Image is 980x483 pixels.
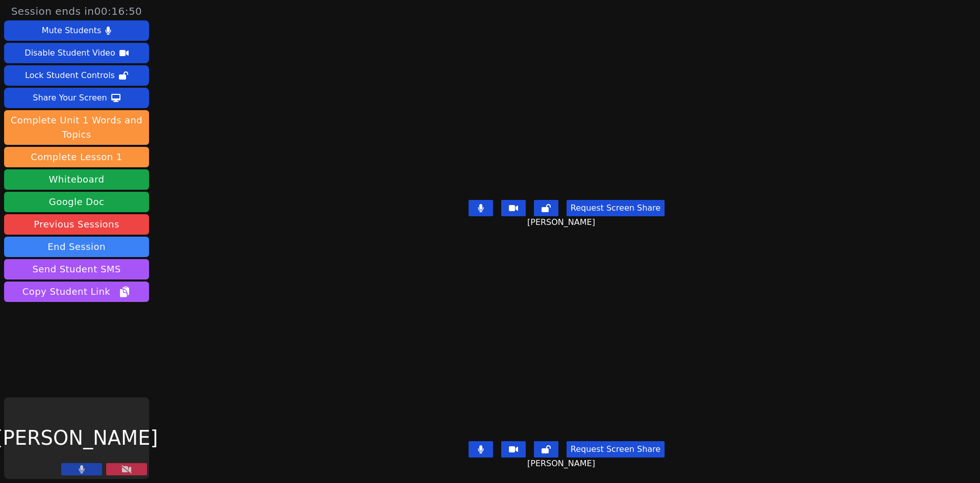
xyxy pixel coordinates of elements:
[4,110,149,145] button: Complete Unit 1 Words and Topics
[33,90,107,106] div: Share Your Screen
[4,214,149,235] a: Previous Sessions
[4,169,149,190] button: Whiteboard
[22,285,131,299] span: Copy Student Link
[42,22,101,39] div: Mute Students
[94,5,142,17] time: 00:16:50
[11,4,142,18] span: Session ends in
[4,282,149,302] button: Copy Student Link
[4,192,149,212] a: Google Doc
[4,259,149,279] button: Send Student SMS
[4,147,149,167] button: Complete Lesson 1
[567,441,665,457] button: Request Screen Share
[4,397,149,479] div: [PERSON_NAME]
[25,67,115,84] div: Lock Student Controls
[567,200,665,216] button: Request Screen Share
[4,237,149,257] button: End Session
[527,216,598,228] span: [PERSON_NAME]
[4,43,149,63] button: Disable Student Video
[4,88,149,108] button: Share Your Screen
[4,20,149,41] button: Mute Students
[527,457,598,470] span: [PERSON_NAME]
[4,65,149,86] button: Lock Student Controls
[24,45,115,61] div: Disable Student Video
